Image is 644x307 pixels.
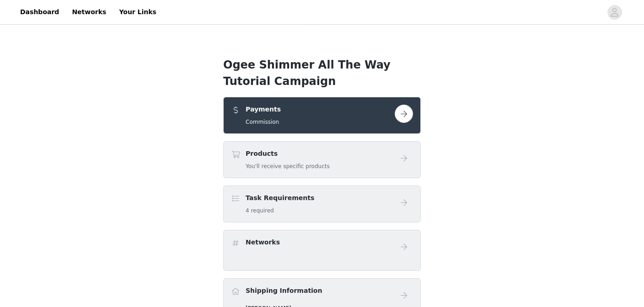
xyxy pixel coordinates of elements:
[246,118,281,126] h5: Commission
[66,2,112,22] a: Networks
[246,105,281,114] h4: Payments
[246,162,330,170] h5: You'll receive specific products
[223,230,421,271] div: Networks
[246,193,314,203] h4: Task Requirements
[113,2,162,22] a: Your Links
[246,238,280,247] h4: Networks
[223,185,421,222] div: Task Requirements
[223,57,421,90] h1: Ogee Shimmer All The Way Tutorial Campaign
[223,97,421,134] div: Payments
[246,286,322,296] h4: Shipping Information
[15,2,64,22] a: Dashboard
[223,141,421,178] div: Products
[610,5,619,20] div: avatar
[246,149,330,159] h4: Products
[246,206,314,215] h5: 4 required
